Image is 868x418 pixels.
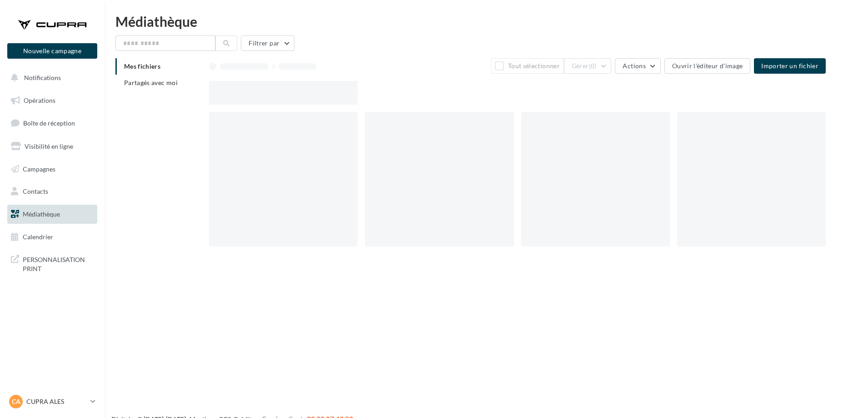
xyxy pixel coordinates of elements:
span: Mes fichiers [124,62,160,70]
a: Campagnes [5,160,99,179]
span: CA [12,397,20,406]
button: Importer un fichier [754,58,826,74]
a: CA CUPRA ALES [7,393,97,410]
span: Visibilité en ligne [25,142,73,150]
button: Filtrer par [241,35,294,51]
a: Médiathèque [5,205,99,224]
button: Tout sélectionner [491,58,564,74]
span: Opérations [24,96,55,104]
span: Importer un fichier [761,62,818,70]
div: Médiathèque [115,15,857,28]
span: Notifications [24,74,61,81]
button: Actions [615,58,660,74]
span: Partagés avec moi [124,79,178,86]
button: Notifications [5,68,95,87]
a: Visibilité en ligne [5,137,99,156]
p: CUPRA ALES [26,397,87,406]
span: Boîte de réception [23,119,75,127]
button: Ouvrir l'éditeur d'image [664,58,750,74]
button: Gérer(0) [564,58,612,74]
span: Contacts [23,187,48,195]
a: Contacts [5,182,99,201]
a: Calendrier [5,227,99,247]
span: (0) [589,62,597,70]
span: PERSONNALISATION PRINT [23,253,94,273]
span: Campagnes [23,165,55,172]
a: Opérations [5,91,99,110]
span: Médiathèque [23,210,60,218]
a: Boîte de réception [5,113,99,133]
span: Actions [623,62,645,70]
a: PERSONNALISATION PRINT [5,250,99,277]
span: Calendrier [23,233,53,241]
button: Nouvelle campagne [7,43,97,59]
